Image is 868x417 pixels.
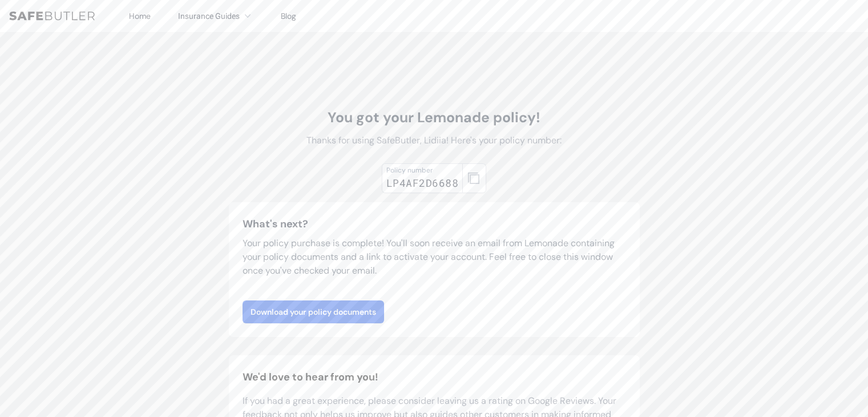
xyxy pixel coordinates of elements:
[243,236,626,278] p: Your policy purchase is complete! You'll soon receive an email from Lemonade containing your poli...
[178,9,253,23] button: Insurance Guides
[243,216,626,232] h3: What's next?
[306,109,562,127] h1: You got your Lemonade policy!
[386,175,458,191] div: LP4AF2D6688
[386,166,458,175] div: Policy number
[243,369,626,385] h2: We'd love to hear from you!
[9,11,95,21] img: SafeButler Text Logo
[129,11,151,21] a: Home
[243,300,384,323] a: Download your policy documents
[281,11,296,21] a: Blog
[306,131,562,150] p: Thanks for using SafeButler, Lidiia! Here's your policy number:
